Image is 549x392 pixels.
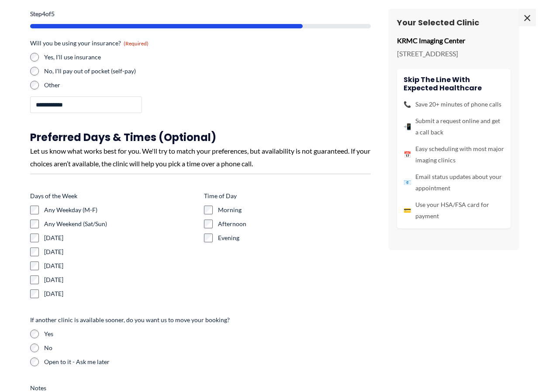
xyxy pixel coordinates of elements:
input: Other Choice, please specify [30,96,142,113]
div: Let us know what works best for you. We'll try to match your preferences, but availability is not... [30,144,371,170]
label: Yes [44,330,371,338]
span: 📧 [404,177,411,188]
label: Yes, I'll use insurance [44,53,197,62]
label: Any Weekday (M-F) [44,206,197,214]
label: No, I'll pay out of pocket (self-pay) [44,67,197,76]
span: 💳 [404,205,411,216]
legend: Days of the Week [30,192,77,200]
p: Step of [30,11,371,17]
label: Other [44,81,197,89]
span: × [518,9,536,26]
label: [DATE] [44,234,197,242]
span: 4 [42,10,45,17]
span: 📲 [404,121,411,132]
li: Use your HSA/FSA card for payment [404,199,504,222]
li: Submit a request online and get a call back [404,115,504,138]
span: 📞 [404,99,411,110]
span: 📅 [404,149,411,160]
li: Email status updates about your appointment [404,171,504,194]
label: No [44,344,371,352]
label: Any Weekend (Sat/Sun) [44,220,197,228]
h3: Your Selected Clinic [397,17,511,28]
li: Easy scheduling with most major imaging clinics [404,143,504,166]
span: (Required) [124,40,148,47]
h4: Skip the line with Expected Healthcare [404,76,504,92]
label: [DATE] [44,289,197,298]
legend: If another clinic is available sooner, do you want us to move your booking? [30,316,230,324]
legend: Time of Day [204,192,237,200]
label: [DATE] [44,248,197,256]
label: [DATE] [44,261,197,270]
label: Morning [218,206,371,214]
li: Save 20+ minutes of phone calls [404,99,504,110]
label: Afternoon [218,220,371,228]
label: Evening [218,234,371,242]
p: [STREET_ADDRESS] [397,47,511,60]
label: Open to it - Ask me later [44,358,371,366]
span: 5 [51,10,55,17]
legend: Will you be using your insurance? [30,39,148,48]
label: [DATE] [44,275,197,284]
h3: Preferred Days & Times (Optional) [30,131,371,144]
p: KRMC Imaging Center [397,34,511,47]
